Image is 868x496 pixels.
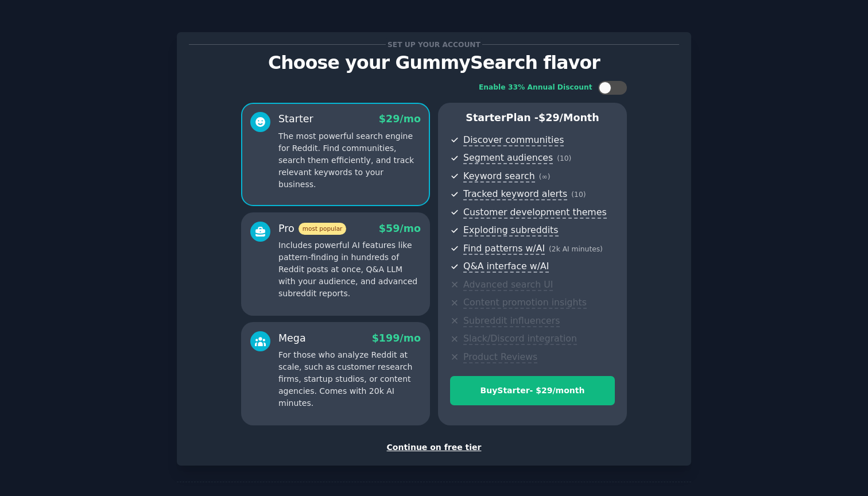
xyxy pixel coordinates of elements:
[463,297,587,309] span: Content promotion insights
[299,223,347,235] span: most popular
[539,173,551,181] span: ( ∞ )
[549,245,603,253] span: ( 2k AI minutes )
[463,243,545,255] span: Find patterns w/AI
[379,223,421,234] span: $ 59 /mo
[451,385,614,397] div: Buy Starter - $ 29 /month
[463,333,577,345] span: Slack/Discord integration
[463,224,558,237] span: Exploding subreddits
[278,331,306,346] div: Mega
[189,441,679,454] div: Continue on free tier
[557,154,571,162] span: ( 10 )
[278,112,313,126] div: Starter
[463,134,564,146] span: Discover communities
[278,349,421,409] p: For those who analyze Reddit at scale, such as customer research firms, startup studios, or conte...
[189,53,679,73] p: Choose your GummySearch flavor
[372,332,421,344] span: $ 199 /mo
[463,170,535,183] span: Keyword search
[386,38,483,51] span: Set up your account
[450,111,615,125] p: Starter Plan -
[463,351,537,363] span: Product Reviews
[450,376,615,405] button: BuyStarter- $29/month
[463,188,567,200] span: Tracked keyword alerts
[278,130,421,191] p: The most powerful search engine for Reddit. Find communities, search them efficiently, and track ...
[379,113,421,125] span: $ 29 /mo
[479,83,592,93] div: Enable 33% Annual Discount
[463,261,549,273] span: Q&A interface w/AI
[538,112,599,123] span: $ 29 /month
[463,315,560,327] span: Subreddit influencers
[571,191,586,199] span: ( 10 )
[278,222,346,236] div: Pro
[463,279,553,291] span: Advanced search UI
[463,152,553,164] span: Segment audiences
[463,207,607,219] span: Customer development themes
[278,239,421,300] p: Includes powerful AI features like pattern-finding in hundreds of Reddit posts at once, Q&A LLM w...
